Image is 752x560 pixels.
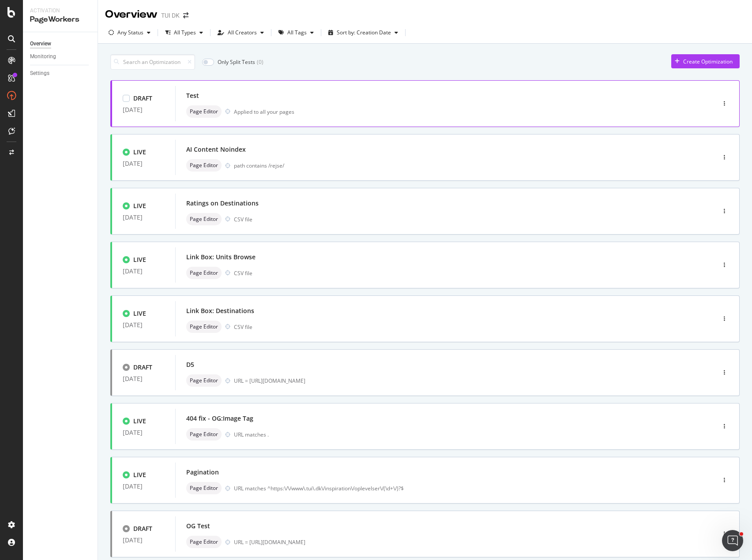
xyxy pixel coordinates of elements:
[722,530,743,551] iframe: Intercom live chat
[186,267,222,279] div: neutral label
[186,213,222,225] div: neutral label
[186,536,222,548] div: neutral label
[105,26,154,40] button: Any Status
[30,7,90,15] div: Activation
[110,54,195,70] input: Search an Optimization
[186,253,256,261] div: Link Box: Units Browse
[117,30,143,35] div: Any Status
[186,306,254,315] div: Link Box: Destinations
[133,202,146,210] div: LIVE
[186,468,219,477] div: Pagination
[234,485,678,492] div: URL matches ^https:\/\/www\.tui\.dk\/inspiration\/oplevelser\/(\d+\/)?$
[30,52,56,61] div: Monitoring
[133,94,152,103] div: DRAFT
[133,255,146,264] div: LIVE
[133,417,146,426] div: LIVE
[123,375,165,382] div: [DATE]
[162,26,207,40] button: All Types
[234,377,678,385] div: URL = [URL][DOMAIN_NAME]
[234,108,294,116] div: Applied to all your pages
[190,485,218,491] span: Page Editor
[133,148,146,157] div: LIVE
[30,52,91,61] a: Monitoring
[337,30,391,35] div: Sort by: Creation Date
[234,538,678,546] div: URL = [URL][DOMAIN_NAME]
[275,26,317,40] button: All Tags
[30,69,91,78] a: Settings
[133,470,146,479] div: LIVE
[123,268,165,275] div: [DATE]
[186,321,222,333] div: neutral label
[133,524,152,533] div: DRAFT
[30,39,91,49] a: Overview
[190,378,218,383] span: Page Editor
[186,374,222,387] div: neutral label
[30,69,49,78] div: Settings
[161,11,180,20] div: TUI DK
[214,26,267,40] button: All Creators
[683,58,733,65] div: Create Optimization
[123,160,165,167] div: [DATE]
[190,539,218,545] span: Page Editor
[287,30,307,35] div: All Tags
[123,106,165,113] div: [DATE]
[183,12,188,19] div: arrow-right-arrow-left
[174,30,196,35] div: All Types
[105,7,158,22] div: Overview
[234,323,252,331] div: CSV file
[234,216,252,223] div: CSV file
[186,414,253,423] div: 404 fix - OG:Image Tag
[186,482,222,494] div: neutral label
[190,432,218,437] span: Page Editor
[186,428,222,441] div: neutral label
[228,30,257,35] div: All Creators
[671,54,740,68] button: Create Optimization
[186,199,259,208] div: Ratings on Destinations
[133,309,146,318] div: LIVE
[186,522,210,530] div: OG Test
[123,321,165,329] div: [DATE]
[190,163,218,168] span: Page Editor
[190,109,218,114] span: Page Editor
[190,324,218,329] span: Page Editor
[218,58,255,66] div: Only Split Tests
[186,91,199,100] div: Test
[123,429,165,436] div: [DATE]
[325,26,402,40] button: Sort by: Creation Date
[234,269,252,277] div: CSV file
[186,145,246,154] div: AI Content Noindex
[30,15,90,25] div: PageWorkers
[190,270,218,276] span: Page Editor
[133,363,152,372] div: DRAFT
[123,483,165,490] div: [DATE]
[123,214,165,221] div: [DATE]
[123,537,165,544] div: [DATE]
[30,39,51,49] div: Overview
[186,105,222,118] div: neutral label
[257,58,263,66] div: ( 0 )
[186,159,222,172] div: neutral label
[234,162,678,169] div: path contains /rejse/
[186,360,194,369] div: D5
[190,217,218,222] span: Page Editor
[234,431,678,438] div: URL matches .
